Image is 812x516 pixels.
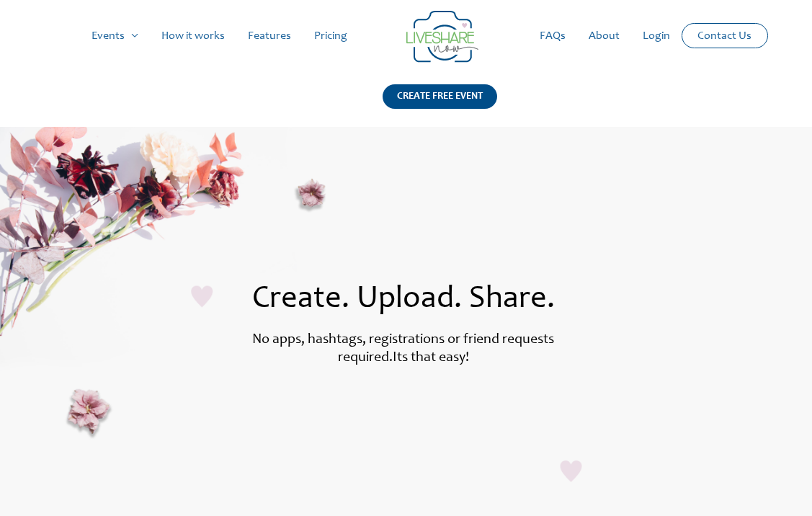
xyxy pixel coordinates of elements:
a: Features [236,13,303,59]
a: Contact Us [686,24,763,48]
div: CREATE FREE EVENT [383,84,497,109]
a: About [577,13,631,59]
nav: Site Navigation [25,13,787,59]
a: How it works [150,13,236,59]
a: FAQs [528,13,577,59]
a: Pricing [303,13,359,59]
a: CREATE FREE EVENT [383,84,497,127]
img: Group 14 | Live Photo Slideshow for Events | Create Free Events Album for Any Occasion [406,11,478,63]
span: Create. Upload. Share. [252,284,555,316]
label: No apps, hashtags, registrations or friend requests required. [252,333,554,365]
a: Events [80,13,150,59]
a: Login [631,13,682,59]
label: Its that easy! [393,351,469,365]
